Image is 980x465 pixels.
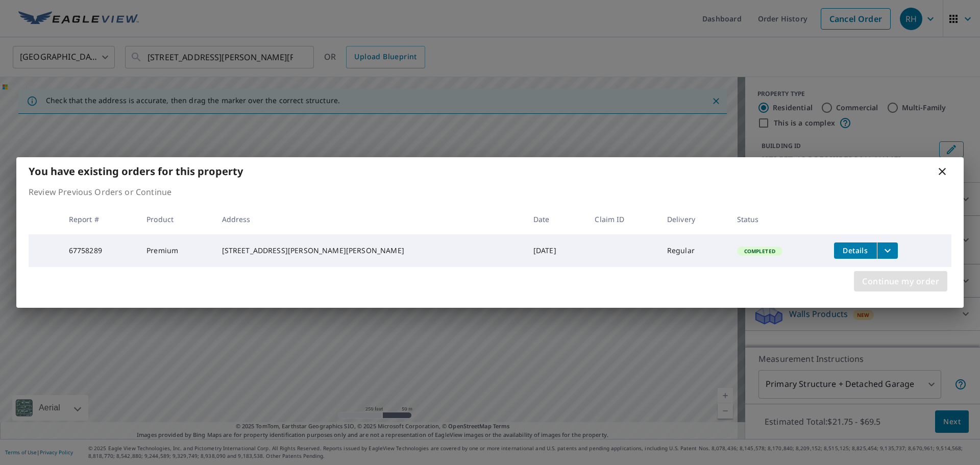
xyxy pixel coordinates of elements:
button: Continue my order [854,271,947,291]
th: Report # [61,204,138,234]
span: Completed [738,248,781,255]
th: Status [729,204,826,234]
b: You have existing orders for this property [29,164,243,178]
th: Delivery [659,204,729,234]
span: Continue my order [862,274,939,288]
th: Product [138,204,213,234]
th: Claim ID [586,204,658,234]
td: 67758289 [61,234,138,267]
td: [DATE] [525,234,587,267]
td: Regular [659,234,729,267]
td: Premium [138,234,213,267]
th: Address [214,204,525,234]
button: detailsBtn-67758289 [834,242,877,259]
span: Details [840,246,871,255]
div: [STREET_ADDRESS][PERSON_NAME][PERSON_NAME] [222,246,517,256]
th: Date [525,204,587,234]
button: filesDropdownBtn-67758289 [877,242,898,259]
p: Review Previous Orders or Continue [29,186,951,198]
